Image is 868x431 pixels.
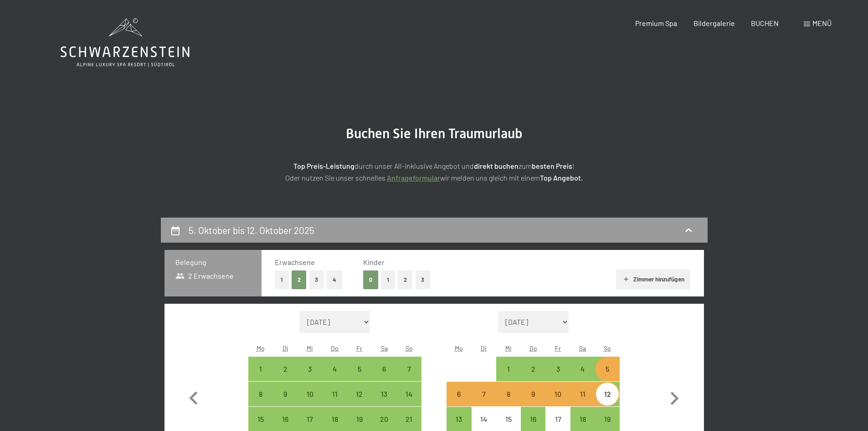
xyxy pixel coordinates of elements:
button: 0 [363,270,378,289]
div: Anreise möglich [570,357,595,381]
strong: besten Preis [532,161,572,170]
div: Anreise möglich [595,357,620,381]
div: Anreise möglich [595,382,620,406]
abbr: Montag [455,344,463,352]
div: Anreise möglich [273,382,298,406]
div: Wed Sep 03 2025 [298,357,322,381]
abbr: Dienstag [481,344,487,352]
div: 7 [473,390,495,413]
div: 11 [324,390,346,413]
div: Sun Sep 14 2025 [396,382,421,406]
abbr: Sonntag [604,344,611,352]
div: 3 [298,365,321,388]
div: Anreise möglich [323,357,347,381]
div: Wed Oct 01 2025 [496,357,521,381]
div: 6 [373,365,395,388]
div: Anreise möglich [248,357,273,381]
div: 8 [249,390,272,413]
div: Sat Oct 11 2025 [570,382,595,406]
div: 9 [274,390,297,413]
div: 14 [397,390,420,413]
div: 3 [546,365,569,388]
span: Menü [812,19,832,27]
div: Sun Oct 12 2025 [595,382,620,406]
button: 2 [292,270,307,289]
div: Thu Oct 02 2025 [521,357,545,381]
div: Anreise möglich [496,357,521,381]
div: Anreise möglich [521,382,545,406]
div: Sat Sep 13 2025 [372,382,396,406]
button: 2 [398,270,413,289]
span: 2 Erwachsene [175,271,234,281]
div: Tue Oct 07 2025 [472,382,496,406]
div: 2 [522,365,544,388]
div: Sat Sep 06 2025 [372,357,396,381]
div: Tue Sep 09 2025 [273,382,298,406]
div: 1 [249,365,272,388]
div: Mon Oct 06 2025 [447,382,471,406]
a: Anfrageformular [387,173,440,182]
button: 1 [381,270,395,289]
div: 12 [596,390,619,413]
div: Anreise möglich [570,382,595,406]
div: Anreise möglich [298,382,322,406]
div: Sun Oct 05 2025 [595,357,620,381]
a: Premium Spa [635,19,677,27]
strong: Top Preis-Leistung [293,161,354,170]
button: 4 [327,270,342,289]
abbr: Mittwoch [505,344,512,352]
abbr: Dienstag [282,344,288,352]
div: 10 [298,390,321,413]
div: 12 [348,390,371,413]
div: Anreise möglich [347,382,372,406]
div: 2 [274,365,297,388]
abbr: Freitag [555,344,561,352]
abbr: Mittwoch [307,344,313,352]
abbr: Freitag [356,344,362,352]
div: Anreise möglich [545,382,570,406]
button: 1 [275,270,289,289]
div: 5 [596,365,619,388]
a: Bildergalerie [693,19,735,27]
span: Buchen Sie Ihren Traumurlaub [346,125,523,141]
div: Anreise möglich [372,382,396,406]
div: Fri Sep 12 2025 [347,382,372,406]
div: Anreise möglich [447,382,471,406]
div: Anreise möglich [496,382,521,406]
div: 4 [571,365,594,388]
div: Anreise möglich [298,357,322,381]
abbr: Montag [257,344,265,352]
strong: Top Angebot. [540,173,583,182]
div: 6 [447,390,470,413]
div: Anreise möglich [396,357,421,381]
div: Anreise möglich [472,382,496,406]
div: Fri Sep 05 2025 [347,357,372,381]
div: Anreise möglich [273,357,298,381]
div: 5 [348,365,371,388]
h2: 5. Oktober bis 12. Oktober 2025 [189,224,314,236]
div: Anreise möglich [248,382,273,406]
div: 9 [522,390,544,413]
div: Anreise möglich [396,382,421,406]
span: BUCHEN [751,19,779,27]
div: 10 [546,390,569,413]
div: 7 [397,365,420,388]
div: Thu Oct 09 2025 [521,382,545,406]
div: Wed Sep 10 2025 [298,382,322,406]
button: 3 [416,270,431,289]
abbr: Sonntag [406,344,413,352]
div: 11 [571,390,594,413]
div: Fri Oct 03 2025 [545,357,570,381]
div: Anreise möglich [347,357,372,381]
button: 3 [309,270,324,289]
div: Thu Sep 04 2025 [323,357,347,381]
div: Anreise möglich [545,357,570,381]
div: Sat Oct 04 2025 [570,357,595,381]
div: Wed Oct 08 2025 [496,382,521,406]
p: durch unser All-inklusive Angebot und zum ! Oder nutzen Sie unser schnelles wir melden uns gleich... [206,160,662,183]
div: Anreise möglich [521,357,545,381]
abbr: Donnerstag [331,344,339,352]
div: Anreise möglich [323,382,347,406]
button: Zimmer hinzufügen [616,269,690,289]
